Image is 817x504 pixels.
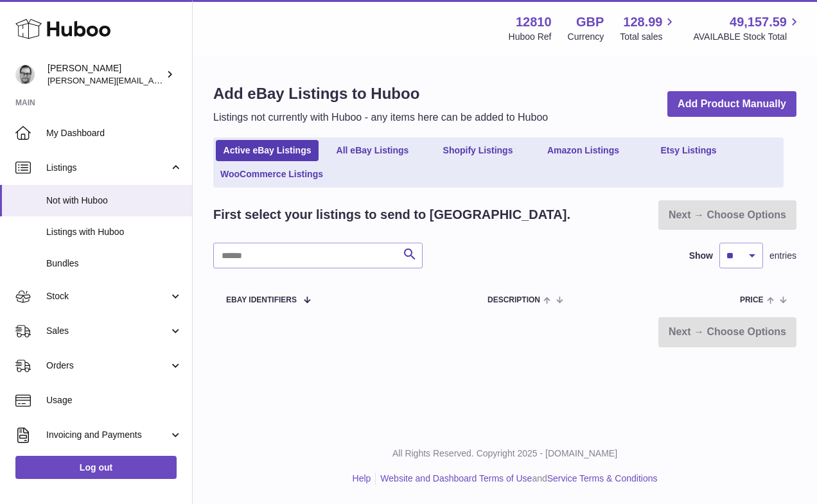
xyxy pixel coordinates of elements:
span: entries [769,250,796,262]
h2: First select your listings to send to [GEOGRAPHIC_DATA]. [213,206,570,223]
img: website_grey.svg [21,33,31,44]
span: Not with Huboo [46,195,182,207]
p: All Rights Reserved. Copyright 2025 - [DOMAIN_NAME] [203,448,807,460]
span: Sales [46,325,169,337]
div: Huboo Ref [509,31,552,43]
a: Service Terms & Conditions [547,473,658,483]
span: My Dashboard [46,127,182,139]
span: Listings [46,162,169,174]
img: alex@digidistiller.com [15,65,35,84]
span: 49,157.59 [730,13,787,31]
div: [PERSON_NAME] [48,62,163,87]
img: tab_domain_overview_orange.svg [35,81,45,91]
a: Etsy Listings [637,140,740,161]
a: Website and Dashboard Terms of Use [380,473,532,483]
label: Show [689,250,713,262]
span: Orders [46,360,169,372]
p: Listings not currently with Huboo - any items here can be added to Huboo [213,110,548,125]
strong: GBP [576,13,604,31]
span: Invoicing and Payments [46,429,169,441]
div: Currency [568,31,604,43]
div: v 4.0.25 [36,21,63,31]
a: Shopify Listings [426,140,529,161]
span: 128.99 [623,13,662,31]
li: and [376,473,657,485]
div: Domain Overview [49,82,115,91]
span: Total sales [620,31,677,43]
div: Keywords by Traffic [142,82,216,91]
a: Help [353,473,371,483]
span: Price [740,296,764,304]
a: All eBay Listings [321,140,424,161]
span: [PERSON_NAME][EMAIL_ADDRESS][DOMAIN_NAME] [48,75,258,85]
span: Listings with Huboo [46,226,182,238]
a: Active eBay Listings [216,140,319,161]
a: 49,157.59 AVAILABLE Stock Total [693,13,802,43]
div: Domain: [DOMAIN_NAME] [33,33,141,44]
img: tab_keywords_by_traffic_grey.svg [128,81,138,91]
span: Bundles [46,257,182,270]
span: Stock [46,290,169,302]
span: Usage [46,394,182,406]
a: Log out [15,456,177,479]
a: 128.99 Total sales [620,13,677,43]
a: Amazon Listings [532,140,635,161]
span: eBay Identifiers [226,296,297,304]
strong: 12810 [516,13,552,31]
h1: Add eBay Listings to Huboo [213,83,548,104]
span: Description [488,296,540,304]
img: logo_orange.svg [21,21,31,31]
a: Add Product Manually [667,91,796,117]
span: AVAILABLE Stock Total [693,31,802,43]
a: WooCommerce Listings [216,164,328,185]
